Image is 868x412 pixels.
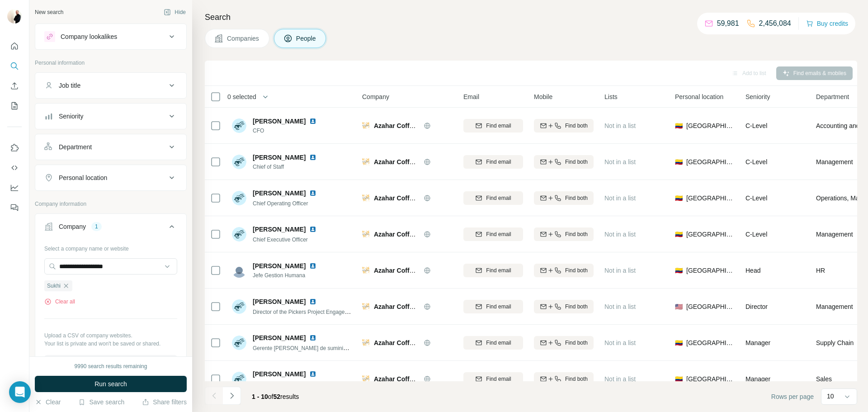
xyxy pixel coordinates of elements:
span: Director of the Pickers Project Engagement &Execution [253,308,386,315]
p: 10 [827,392,834,401]
span: Manager [745,339,770,346]
img: Avatar [232,118,246,133]
span: [GEOGRAPHIC_DATA] [686,374,735,384]
img: Logo of Azahar Coffee Company [362,158,369,166]
button: Find both [534,119,594,133]
button: Quick start [7,38,22,54]
span: Head [745,267,760,274]
img: LinkedIn logo [309,154,316,161]
span: Find both [565,122,588,130]
span: of [268,393,274,400]
span: Run search [94,379,127,388]
div: New search [35,8,63,16]
span: Find email [486,303,511,311]
button: Navigate to next page [223,387,241,405]
span: Companies [227,34,260,43]
span: [PERSON_NAME] [253,261,306,270]
div: 1 [91,223,102,231]
span: Find email [486,122,511,130]
button: Find email [463,372,523,386]
span: Chief Executive Officer [253,237,308,243]
span: [GEOGRAPHIC_DATA] [686,157,735,166]
span: Find both [565,339,588,347]
button: Job title [35,75,186,96]
button: Company lookalikes [35,26,186,47]
span: Find both [565,194,588,202]
img: LinkedIn logo [309,370,316,378]
span: Find email [486,339,511,347]
button: Seniority [35,105,186,127]
span: C-Level [745,122,767,129]
button: Find email [463,227,523,241]
img: Avatar [232,263,246,278]
img: Logo of Azahar Coffee Company [362,231,369,238]
span: Find both [565,230,588,238]
span: 1 - 10 [252,393,268,400]
span: Company [362,92,389,101]
div: 9990 search results remaining [75,362,147,370]
div: Department [59,142,92,152]
img: Logo of Azahar Coffee Company [362,375,369,383]
span: Rows per page [771,392,814,401]
img: Logo of Azahar Coffee Company [362,267,369,274]
span: Mobile [534,92,552,101]
span: Find both [565,158,588,166]
span: Not in a list [604,231,636,238]
span: Find both [565,303,588,311]
button: Find email [463,300,523,313]
button: Find both [534,227,594,241]
img: Logo of Azahar Coffee Company [362,339,369,346]
button: Search [7,58,22,74]
span: C-Level [745,231,767,238]
span: 🇨🇴 [675,194,683,203]
span: 🇨🇴 [675,230,683,239]
span: Not in a list [604,339,636,346]
span: Azahar Coffee Company [374,267,447,274]
button: My lists [7,98,22,114]
span: Azahar Coffee Company [374,339,447,346]
img: Logo of Azahar Coffee Company [362,194,369,202]
span: [GEOGRAPHIC_DATA] [686,194,735,203]
p: Personal information [35,59,187,67]
span: [PERSON_NAME] [253,369,306,379]
span: Management [816,157,853,166]
span: Supply Chain [816,338,854,347]
span: C-Level [745,194,767,202]
img: Avatar [232,372,246,386]
span: Chief of Staff [253,163,327,171]
span: Jefe Gestion Humana [253,271,327,279]
span: Find email [486,266,511,275]
span: Seniority [745,92,770,101]
img: Avatar [232,227,246,242]
button: Department [35,136,186,158]
div: Company lookalikes [61,32,117,41]
button: Clear all [44,298,75,306]
button: Find both [534,191,594,205]
div: Select a company name or website [44,241,177,253]
p: Your list is private and won't be saved or shared. [44,340,177,348]
span: 0 selected [227,92,256,101]
span: Chief Operating Officer [253,200,308,207]
span: Azahar Coffee Company [374,303,447,310]
span: [GEOGRAPHIC_DATA] [686,121,735,130]
span: Find email [486,194,511,202]
span: Not in a list [604,267,636,274]
img: Logo of Azahar Coffee Company [362,303,369,310]
span: [PERSON_NAME] [253,225,306,234]
span: [PERSON_NAME] [253,189,306,198]
span: Sales [816,374,832,384]
p: 59,981 [717,18,739,29]
button: Find email [463,336,523,350]
button: Feedback [7,199,22,216]
img: LinkedIn logo [309,334,316,341]
button: Share filters [142,398,187,407]
button: Save search [78,398,124,407]
span: Administradora de punto de venta [253,381,334,388]
span: [PERSON_NAME] [253,297,306,306]
span: Not in a list [604,122,636,129]
span: Lists [604,92,618,101]
button: Find email [463,155,523,169]
span: [PERSON_NAME] [253,153,306,162]
button: Use Surfe API [7,160,22,176]
span: Gerente [PERSON_NAME] de suministro [253,344,352,351]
